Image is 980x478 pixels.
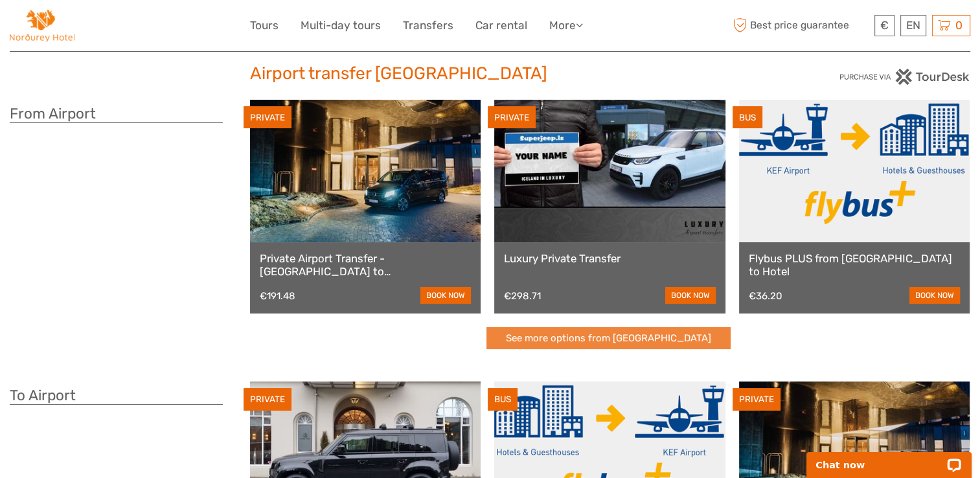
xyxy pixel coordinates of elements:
a: Tours [250,16,279,35]
div: PRIVATE [733,388,781,411]
div: €36.20 [749,290,782,302]
span: € [880,19,889,32]
a: Transfers [403,16,453,35]
a: Private Airport Transfer - [GEOGRAPHIC_DATA] to [GEOGRAPHIC_DATA] [260,252,471,279]
a: book now [420,287,471,304]
h3: To Airport [10,387,223,405]
a: Flybus PLUS from [GEOGRAPHIC_DATA] to Hotel [749,252,960,279]
a: See more options from [GEOGRAPHIC_DATA] [486,327,731,350]
div: BUS [733,106,762,129]
a: Multi-day tours [301,16,381,35]
div: PRIVATE [488,106,536,129]
div: €191.48 [260,290,295,302]
iframe: LiveChat chat widget [798,437,980,478]
a: Luxury Private Transfer [504,252,715,265]
a: book now [665,287,716,304]
div: BUS [488,388,518,411]
span: 0 [953,19,964,32]
div: PRIVATE [244,106,291,129]
div: EN [900,15,926,36]
a: Car rental [475,16,527,35]
img: PurchaseViaTourDesk.png [839,69,970,85]
a: More [549,16,583,35]
div: PRIVATE [244,388,291,411]
h2: Airport transfer [GEOGRAPHIC_DATA] [250,63,731,84]
span: Best price guarantee [730,15,871,36]
a: book now [909,287,960,304]
img: Norðurey Hótel [10,10,74,41]
div: €298.71 [504,290,541,302]
h3: From Airport [10,105,223,123]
